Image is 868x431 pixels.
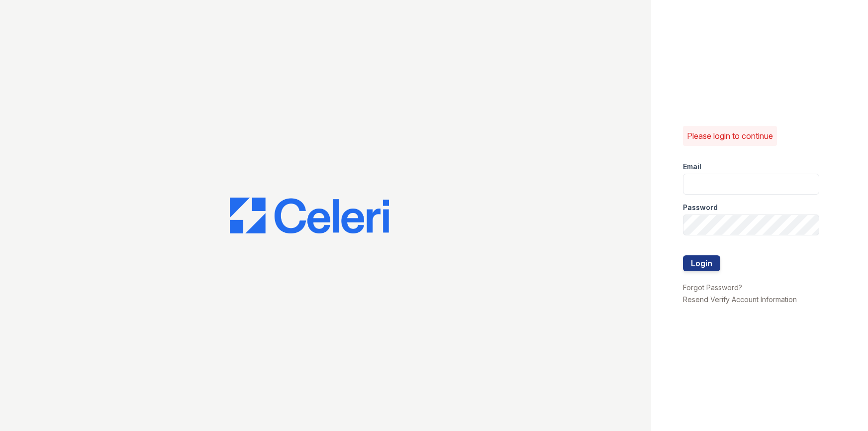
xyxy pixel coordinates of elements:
label: Password [683,203,718,213]
label: Email [683,162,701,172]
img: CE_Logo_Blue-a8612792a0a2168367f1c8372b55b34899dd931a85d93a1a3d3e32e68fde9ad4.png [230,198,389,233]
a: Resend Verify Account Information [683,295,797,304]
p: Please login to continue [687,130,773,142]
a: Forgot Password? [683,283,742,292]
button: Login [683,255,720,271]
